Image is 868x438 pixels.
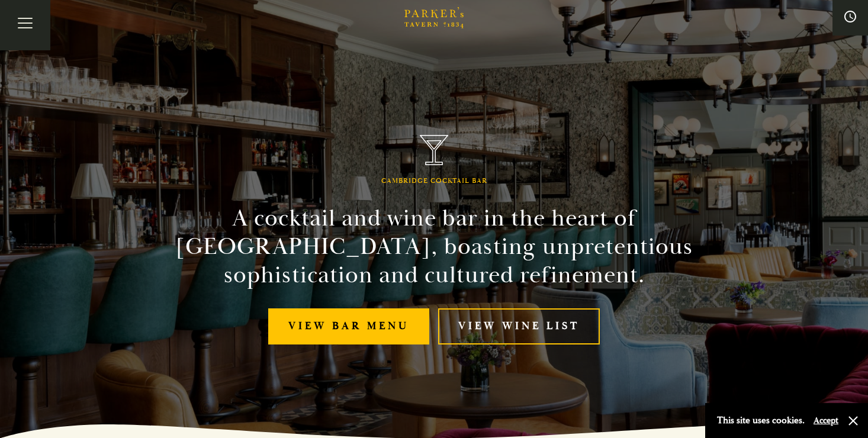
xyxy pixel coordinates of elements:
[164,204,704,289] h2: A cocktail and wine bar in the heart of [GEOGRAPHIC_DATA], boasting unpretentious sophistication ...
[717,412,805,429] p: This site uses cookies.
[438,308,600,344] a: View Wine List
[381,177,487,185] h1: Cambridge Cocktail Bar
[847,415,859,427] button: Close and accept
[814,415,838,426] button: Accept
[268,308,429,344] a: View bar menu
[420,135,448,165] img: Parker's Tavern Brasserie Cambridge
